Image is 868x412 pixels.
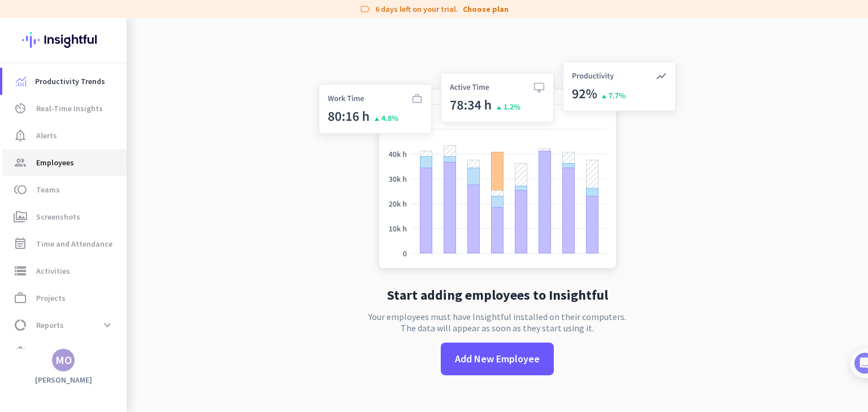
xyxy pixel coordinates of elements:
[2,149,127,176] a: groupEmployees
[14,318,27,332] i: data_usage
[36,210,80,223] span: Screenshots
[387,288,608,302] h2: Start adding employees to Insightful
[310,55,684,279] img: no-search-results
[36,264,70,278] span: Activities
[2,203,127,230] a: perm_mediaScreenshots
[455,352,540,366] span: Add New Employee
[14,264,27,278] i: storage
[16,76,26,86] img: menu-item
[2,230,127,257] a: event_noteTime and Attendance
[55,354,72,366] div: MO
[36,291,66,305] span: Projects
[2,122,127,149] a: notification_importantAlerts
[22,18,105,62] img: Insightful logo
[359,3,371,15] i: label
[2,284,127,312] a: work_outlineProjects
[2,339,127,366] a: settingsSettings
[14,345,27,359] i: settings
[14,237,27,251] i: event_note
[14,291,27,305] i: work_outline
[14,129,27,142] i: notification_important
[2,312,127,339] a: data_usageReportsexpand_more
[36,102,103,115] span: Real-Time Insights
[441,343,554,375] button: Add New Employee
[36,237,112,251] span: Time and Attendance
[2,95,127,122] a: av_timerReal-Time Insights
[97,315,118,335] button: expand_more
[36,129,57,142] span: Alerts
[14,102,27,115] i: av_timer
[36,318,64,332] span: Reports
[36,156,74,169] span: Employees
[14,210,27,223] i: perm_media
[36,345,67,359] span: Settings
[14,183,27,196] i: toll
[35,74,105,88] span: Productivity Trends
[14,156,27,169] i: group
[463,3,509,15] a: Choose plan
[36,183,60,196] span: Teams
[2,68,127,95] a: menu-itemProductivity Trends
[2,176,127,203] a: tollTeams
[368,311,626,334] p: Your employees must have Insightful installed on their computers. The data will appear as soon as...
[2,257,127,284] a: storageActivities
